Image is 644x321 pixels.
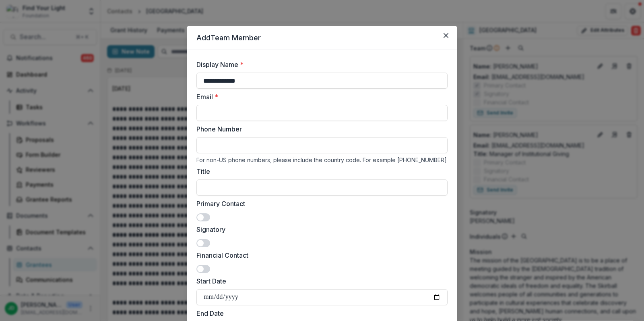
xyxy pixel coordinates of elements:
label: End Date [196,308,443,318]
label: Email [196,92,443,102]
label: Title [196,167,443,176]
div: For non-US phone numbers, please include the country code. For example [PHONE_NUMBER] [196,156,448,163]
label: Primary Contact [196,199,443,208]
label: Display Name [196,60,443,69]
header: Add Team Member [187,26,457,50]
label: Financial Contact [196,250,443,260]
button: Close [440,29,452,42]
label: Signatory [196,225,443,234]
label: Start Date [196,276,443,286]
label: Phone Number [196,124,443,134]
